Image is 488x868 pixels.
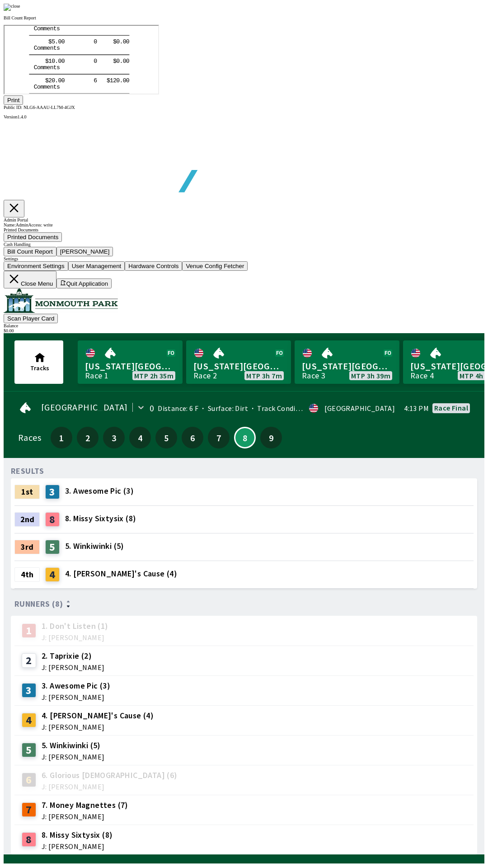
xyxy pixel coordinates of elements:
span: 6 [184,434,201,441]
tspan: 6 [89,52,93,58]
button: 3 [103,427,125,448]
span: Track Condition: Firm [248,404,328,413]
div: 8 [45,512,60,527]
div: 3rd [14,540,40,554]
div: 7 [22,802,36,817]
div: Cash Handling [4,242,484,247]
div: Race 4 [410,372,434,379]
button: 8 [234,427,256,448]
span: 1 [53,434,70,441]
button: Printed Documents [4,232,62,242]
button: Scan Player Card [4,314,58,323]
tspan: e [42,58,46,65]
span: 4. [PERSON_NAME]'s Cause (4) [42,710,154,722]
button: 4 [129,427,151,448]
div: Admin Portal [4,217,484,222]
span: Tracks [30,364,49,372]
button: 1 [51,427,72,448]
tspan: 0 [89,32,93,39]
span: 7. Money Magnettes (7) [42,799,128,811]
div: Balance [4,323,484,328]
tspan: . [51,32,54,39]
tspan: 0 [57,32,61,39]
span: 5. Winkiwinki (5) [42,740,104,751]
div: 4 [22,713,36,727]
span: 6. Glorious [DEMOGRAPHIC_DATA] (6) [42,769,178,781]
div: 4th [14,567,40,582]
tspan: $ [108,32,112,39]
div: Race 1 [85,372,108,379]
div: 8 [22,832,36,847]
tspan: 0 [112,52,116,58]
button: 5 [155,427,177,448]
div: Race 3 [302,372,325,379]
span: J: [PERSON_NAME] [42,783,178,790]
tspan: s [52,58,56,65]
tspan: C [29,58,33,65]
span: 1. Don't Listen (1) [42,620,108,632]
tspan: . [115,32,119,39]
button: Environment Settings [4,261,68,271]
img: close [4,4,20,11]
div: Public ID: [4,105,484,110]
span: [US_STATE][GEOGRAPHIC_DATA] [302,360,392,372]
tspan: 0 [118,52,122,58]
div: 5 [22,743,36,757]
button: Venue Config Fetcher [182,261,248,271]
a: [US_STATE][GEOGRAPHIC_DATA]Race 1MTP 2h 35m [78,340,183,384]
div: 3 [22,683,36,698]
tspan: . [51,52,54,58]
span: 3. Awesome Pic (3) [65,485,134,497]
div: RESULTS [11,467,44,475]
tspan: 1 [105,52,109,58]
tspan: e [42,39,46,46]
span: [GEOGRAPHIC_DATA] [41,404,128,411]
tspan: m [36,39,39,46]
div: Runners (8) [14,599,474,609]
div: [GEOGRAPHIC_DATA] [324,405,395,412]
span: [US_STATE][GEOGRAPHIC_DATA] [193,360,284,372]
tspan: $ [41,32,44,39]
tspan: $ [41,52,44,58]
span: 8. Missy Sixtysix (8) [42,829,113,841]
tspan: $ [102,52,106,58]
div: Races [18,434,41,441]
span: Distance: 6 F [158,404,198,413]
tspan: 0 [54,32,57,39]
span: 5. Winkiwinki (5) [65,540,124,552]
tspan: n [46,58,49,65]
button: User Management [68,261,125,271]
span: 3. Awesome Pic (3) [42,680,110,692]
img: global tote logo [24,119,284,215]
div: 2nd [14,512,40,527]
div: 6 [22,773,36,787]
a: [US_STATE][GEOGRAPHIC_DATA]Race 2MTP 3h 7m [186,340,291,384]
tspan: 1 [44,32,47,39]
p: Bill Count Report [4,15,484,20]
span: J: [PERSON_NAME] [42,753,104,760]
span: J: [PERSON_NAME] [42,664,104,671]
tspan: m [39,58,42,65]
span: Surface: Dirt [198,404,248,413]
span: MTP 3h 7m [246,372,282,379]
tspan: t [49,58,52,65]
span: J: [PERSON_NAME] [42,843,113,850]
button: 9 [260,427,282,448]
tspan: s [52,39,56,46]
span: MTP 2h 35m [134,372,174,379]
tspan: 0 [122,32,125,39]
span: 3 [105,434,122,441]
tspan: 0 [47,32,51,39]
tspan: 0 [57,52,61,58]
